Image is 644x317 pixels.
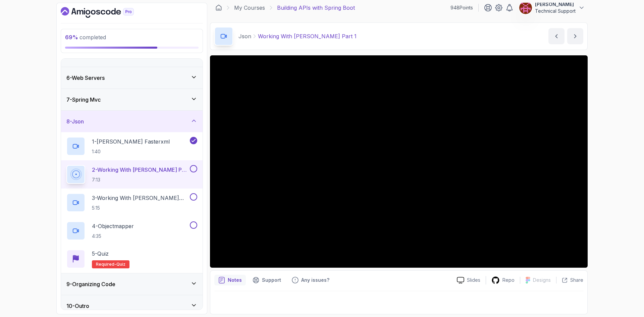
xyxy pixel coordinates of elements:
[238,32,251,40] p: Json
[92,194,189,202] p: 3 - Working With [PERSON_NAME] Part 2
[249,275,285,285] button: Support button
[450,4,473,11] p: 948 Points
[66,280,115,288] h3: 9 - Organizing Code
[535,1,576,8] p: [PERSON_NAME]
[96,262,116,267] span: Required-
[277,4,355,12] p: Building APIs with Spring Boot
[467,277,480,283] p: Slides
[210,55,588,268] iframe: 2 - Working with Jackson Part 1
[486,276,520,284] a: Repo
[92,176,189,183] p: 7:13
[92,250,109,258] p: 5 - Quiz
[61,67,203,89] button: 6-Web Servers
[66,137,197,156] button: 1-[PERSON_NAME] Fasterxml1:40
[116,262,125,267] span: quiz
[215,4,222,11] a: Dashboard
[519,1,585,14] button: user profile image[PERSON_NAME]Technical Support
[262,277,281,283] p: Support
[66,117,84,125] h3: 8 - Json
[301,277,329,283] p: Any issues?
[92,205,189,211] p: 5:15
[548,28,565,44] button: previous content
[214,275,246,285] button: notes button
[556,277,583,283] button: Share
[519,1,532,14] img: user profile image
[61,89,203,110] button: 7-Spring Mvc
[535,8,576,14] p: Technical Support
[92,222,134,230] p: 4 - Objectmapper
[451,277,486,284] a: Slides
[92,148,170,155] p: 1:40
[228,277,242,283] p: Notes
[570,277,583,283] p: Share
[567,28,583,44] button: next content
[92,166,189,174] p: 2 - Working With [PERSON_NAME] Part 1
[66,250,197,268] button: 5-QuizRequired-quiz
[61,111,203,132] button: 8-Json
[66,74,105,82] h3: 6 - Web Servers
[92,138,170,146] p: 1 - [PERSON_NAME] Fasterxml
[258,32,357,40] p: Working With [PERSON_NAME] Part 1
[61,7,149,18] a: Dashboard
[66,221,197,240] button: 4-Objectmapper4:35
[61,295,203,317] button: 10-Outro
[234,4,265,12] a: My Courses
[66,165,197,184] button: 2-Working With [PERSON_NAME] Part 17:13
[533,277,551,283] p: Designs
[65,34,106,41] span: completed
[61,273,203,295] button: 9-Organizing Code
[65,34,78,41] span: 69 %
[502,277,515,283] p: Repo
[66,193,197,212] button: 3-Working With [PERSON_NAME] Part 25:15
[92,233,134,240] p: 4:35
[66,302,89,310] h3: 10 - Outro
[66,96,101,104] h3: 7 - Spring Mvc
[288,275,333,285] button: Feedback button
